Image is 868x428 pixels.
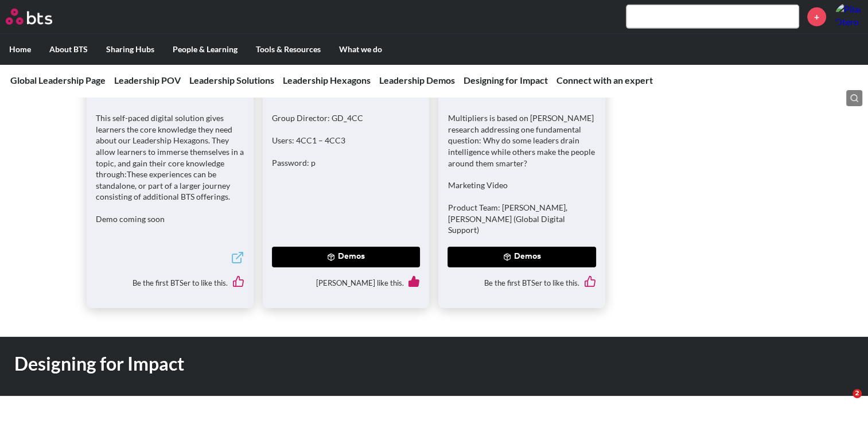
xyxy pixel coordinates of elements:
div: [PERSON_NAME] like this. [272,267,421,299]
p: Product Team: [PERSON_NAME], [PERSON_NAME] (Global Digital Support) [447,202,596,236]
p: Multipliers is based on [PERSON_NAME] research addressing one fundamental question: Why do some l... [447,112,596,169]
div: Be the first BTSer to like this. [96,267,244,299]
p: Password: p [272,157,421,169]
a: Profile [835,3,862,30]
a: Leadership Solutions [189,75,274,85]
img: BTS Logo [6,9,52,25]
div: Be the first BTSer to like this. [447,267,596,299]
a: Designing for Impact [464,75,548,85]
label: People & Learning [164,34,247,64]
button: Demos [447,247,596,267]
a: Leadership POV [114,75,181,85]
a: Global Leadership Page [10,75,106,85]
a: Go home [6,9,73,25]
label: Sharing Hubs [97,34,164,64]
p: This self-paced digital solution gives learners the core knowledge they need about our Leadership... [96,112,244,203]
a: External link [231,251,244,267]
span: 2 [853,389,862,398]
a: Connect with an expert [556,75,653,85]
label: What we do [330,34,391,64]
p: Marketing Video [447,180,596,191]
p: Users: 4CC1 – 4CC3 [272,135,421,146]
p: Demo coming soon [96,213,244,225]
a: Leadership Hexagons [283,75,371,85]
h1: Designing for Impact [14,351,602,377]
label: About BTS [40,34,97,64]
p: Group Director: GD_4CC [272,112,421,124]
button: Demos [272,247,421,267]
a: + [807,7,826,26]
iframe: Intercom live chat [829,389,857,417]
a: Leadership Demos [379,75,455,85]
img: Pilar Otero [835,3,862,30]
label: Tools & Resources [247,34,330,64]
